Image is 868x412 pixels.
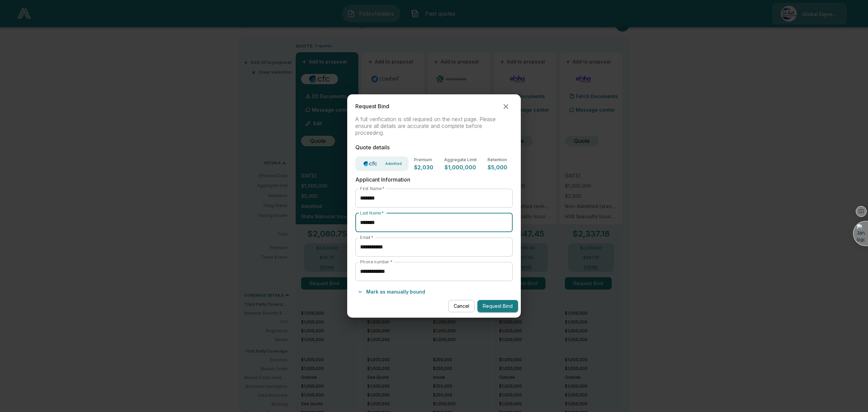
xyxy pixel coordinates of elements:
[414,165,433,170] p: $2,030
[488,158,507,162] p: Retention
[360,186,384,191] label: First Name
[477,300,518,313] button: Request Bind
[414,158,433,162] p: Premium
[355,116,513,136] p: A full verification is still required on the next page. Please ensure all details are accurate an...
[360,210,384,216] label: Last Name
[488,165,507,170] p: $5,000
[355,176,513,183] p: Applicant Information
[355,103,389,110] p: Request Bind
[444,165,477,170] p: $1,000,000
[355,286,428,297] button: Mark as manually bound
[360,235,373,240] label: Email
[360,259,392,265] label: Phone number
[362,161,383,167] img: Carrier Logo
[355,144,513,151] p: Quote details
[444,158,477,162] p: Aggregate Limit
[385,162,402,166] p: Admitted
[448,300,475,313] button: Cancel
